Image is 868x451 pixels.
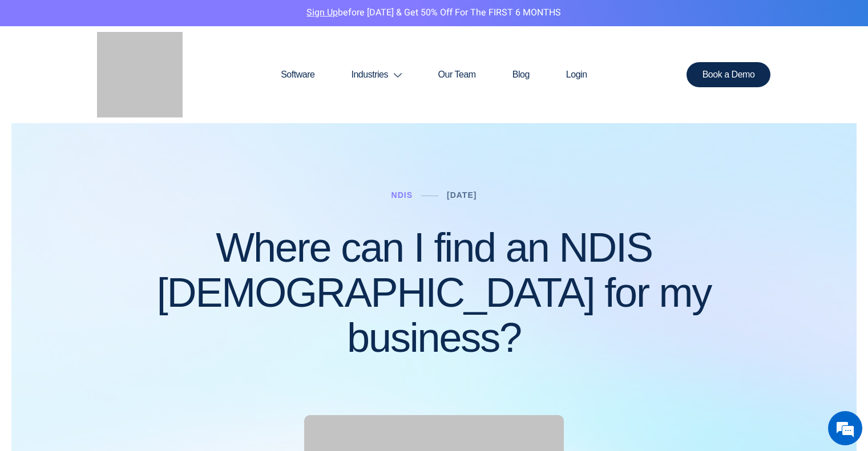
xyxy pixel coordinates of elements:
[703,70,755,79] span: Book a Demo
[687,62,771,87] a: Book a Demo
[98,225,771,361] h1: Where can I find an NDIS [DEMOGRAPHIC_DATA] for my business?
[9,6,859,21] p: before [DATE] & Get 50% Off for the FIRST 6 MONTHS
[391,190,413,200] a: NDIS
[494,47,548,102] a: Blog
[333,47,419,102] a: Industries
[548,47,605,102] a: Login
[447,190,477,200] a: [DATE]
[420,47,494,102] a: Our Team
[263,47,333,102] a: Software
[306,6,338,19] a: Sign Up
